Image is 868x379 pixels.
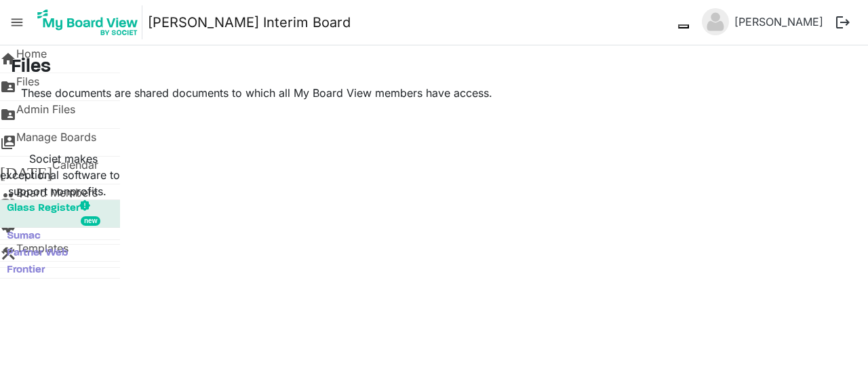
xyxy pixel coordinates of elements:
[4,9,30,35] span: menu
[33,5,148,39] a: My Board View Logo
[16,101,75,128] span: Admin Files
[21,85,774,101] p: These documents are shared documents to which all My Board View members have access.
[11,56,857,79] h3: Files
[16,45,47,73] span: Home
[829,8,857,37] button: logout
[148,9,351,36] a: [PERSON_NAME] Interim Board
[729,8,829,35] a: [PERSON_NAME]
[81,216,100,226] div: new
[16,73,39,100] span: Files
[33,5,142,39] img: My Board View Logo
[702,8,729,35] img: no-profile-picture.svg
[16,129,96,156] span: Manage Boards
